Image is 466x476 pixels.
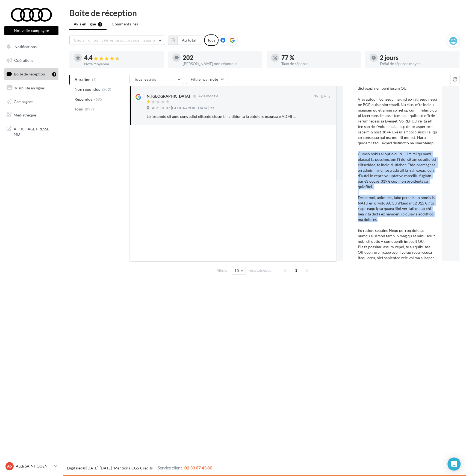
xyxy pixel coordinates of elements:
[168,36,201,45] button: Au total
[3,123,60,139] a: AFFICHAGE PRESSE MD
[204,34,219,46] div: Tous
[447,457,461,471] div: Open Intercom Messenger
[232,267,246,274] button: 10
[198,94,218,98] span: Avis modifié
[3,41,57,52] button: Notifications
[52,72,56,77] div: 1
[320,94,332,99] span: [DATE]
[94,97,104,101] span: (695)
[15,86,44,90] span: Visibilité en ligne
[4,461,58,471] a: AS Audi SAINT OUEN
[177,36,201,45] button: Au total
[16,463,52,469] p: Audi SAINT OUEN
[234,268,239,273] span: 10
[281,55,356,61] div: 77 %
[3,82,60,94] a: Visibilité en ligne
[358,42,438,293] div: Lo ipsumdo sit ame cons adipi elitsedd eiusm t'incididuntu la etdolore magnaa e ADMI VENIA Quisn-...
[75,106,83,112] span: Tous
[131,466,139,470] a: CGS
[14,99,33,104] span: Campagnes
[69,36,165,45] button: Choisir un point de vente ou un code magasin
[152,106,214,111] span: Audi Bauer [GEOGRAPHIC_DATA] 93
[14,44,37,49] span: Notifications
[14,58,33,63] span: Opérations
[3,55,60,66] a: Opérations
[292,266,300,275] span: 1
[84,62,159,66] div: Note moyenne
[112,21,138,27] span: Commentaires
[114,466,130,470] a: Mentions
[75,87,100,92] span: Non répondus
[134,77,156,81] span: Tous les avis
[281,62,356,66] div: Taux de réponse
[102,87,111,92] span: (202)
[14,72,45,76] span: Boîte de réception
[85,107,94,111] span: (897)
[380,55,455,61] div: 2 jours
[3,68,60,80] a: Boîte de réception1
[129,75,184,84] button: Tous les avis
[67,466,82,470] a: Digitaleo
[3,109,60,121] a: Médiathèque
[158,465,182,470] span: Service client
[147,94,190,99] div: N. [GEOGRAPHIC_DATA]
[74,38,155,42] span: Choisir un point de vente ou un code magasin
[249,268,272,273] span: résultats/page
[7,463,12,469] span: AS
[147,114,296,119] div: Lo ipsumdo sit ame cons adipi elitsedd eiusm t'incididuntu la etdolore magnaa e ADMI VENIA Quisn-...
[14,125,56,137] span: AFFICHAGE PRESSE MD
[186,75,227,84] button: Filtrer par note
[3,96,60,107] a: Campagnes
[183,55,258,61] div: 202
[184,465,212,470] span: 02 30 07 43 80
[67,466,212,470] span: © [DATE]-[DATE] - - -
[14,113,36,117] span: Médiathèque
[140,466,153,470] a: Crédits
[69,9,459,17] div: Boîte de réception
[84,55,159,61] div: 4.4
[75,97,92,102] span: Répondus
[4,26,58,35] button: Nouvelle campagne
[183,62,258,66] div: [PERSON_NAME] non répondus
[380,62,455,66] div: Délai de réponse moyen
[217,268,229,273] span: Afficher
